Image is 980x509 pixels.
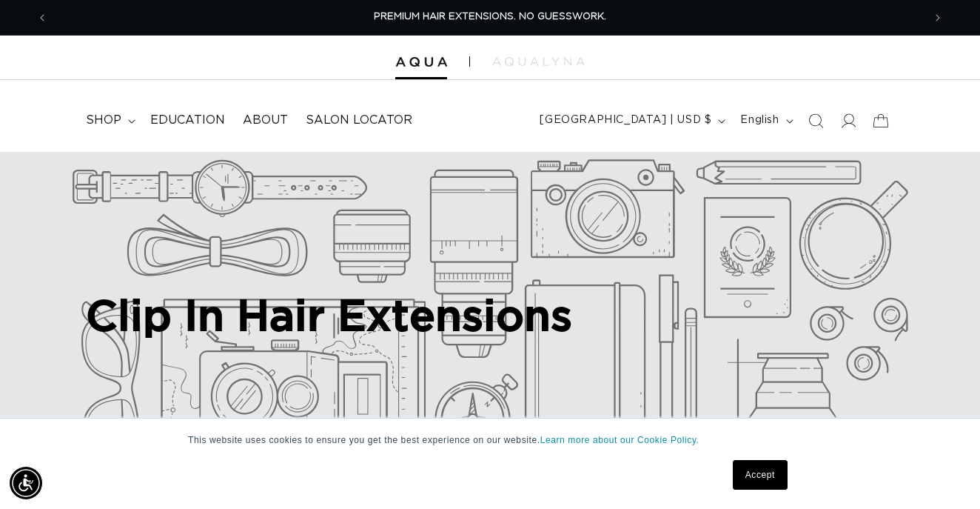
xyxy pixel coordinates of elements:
p: This website uses cookies to ensure you get the best experience on our website. [188,433,792,447]
div: Accessibility Menu [10,467,42,499]
img: aqualyna.com [492,57,585,66]
summary: Search [799,104,832,137]
button: Next announcement [922,4,954,32]
summary: shop [77,104,141,137]
img: Aqua Hair Extensions [395,57,447,67]
span: [GEOGRAPHIC_DATA] | USD $ [540,113,711,128]
a: About [234,104,297,137]
span: shop [86,113,121,128]
a: Salon Locator [297,104,421,137]
a: Learn more about our Cookie Policy. [540,435,699,445]
span: Education [150,113,225,128]
h2: Clip In Hair Extensions [86,289,572,341]
a: Education [141,104,234,137]
span: Salon Locator [306,113,412,128]
span: English [740,113,779,128]
span: About [243,113,288,128]
button: [GEOGRAPHIC_DATA] | USD $ [531,107,731,135]
a: Accept [733,460,788,490]
span: PREMIUM HAIR EXTENSIONS. NO GUESSWORK. [374,12,606,21]
button: English [731,107,799,135]
button: Previous announcement [26,4,58,32]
